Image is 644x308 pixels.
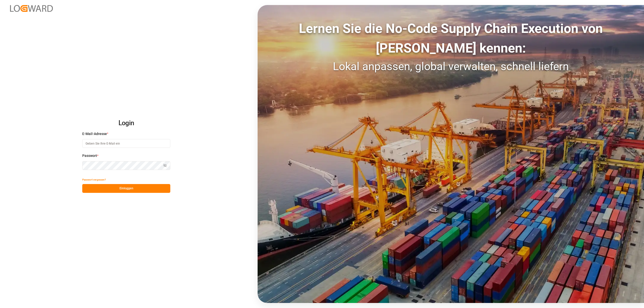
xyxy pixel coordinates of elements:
font: Einloggen [119,187,133,190]
font: Passwort vergessen? [82,178,106,181]
button: Passwort vergessen? [82,175,106,184]
input: Geben Sie Ihre E-Mail ein [82,139,170,148]
font: Passwort [82,154,97,158]
button: Einloggen [82,184,170,193]
img: Logward_new_orange.png [10,5,53,12]
font: Login [118,119,134,127]
font: Lernen Sie die No-Code Supply Chain Execution von [PERSON_NAME] kennen: [299,21,603,56]
font: Lokal anpassen, global verwalten, schnell liefern [333,60,569,73]
font: E-Mail-Adresse [82,132,107,136]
